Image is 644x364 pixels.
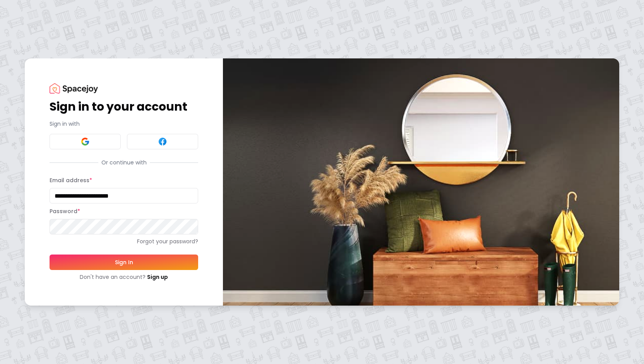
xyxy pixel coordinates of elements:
[80,137,90,146] img: Google signin
[50,238,198,245] a: Forgot your password?
[50,100,198,114] h1: Sign in to your account
[147,273,168,281] a: Sign up
[50,120,198,128] p: Sign in with
[223,58,619,306] img: banner
[50,207,80,215] label: Password
[98,159,150,166] span: Or continue with
[158,137,167,146] img: Facebook signin
[50,83,98,94] img: Spacejoy Logo
[50,176,92,184] label: Email address
[50,255,198,270] button: Sign In
[50,273,198,281] div: Don't have an account?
